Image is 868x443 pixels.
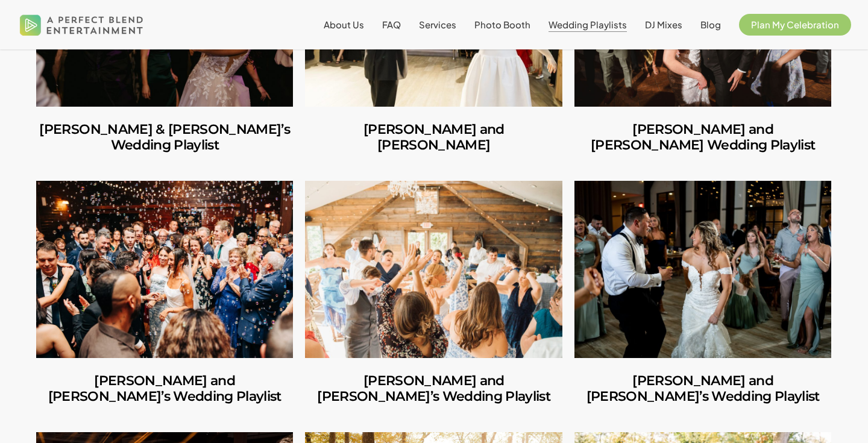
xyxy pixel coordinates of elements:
a: Blog [700,20,721,30]
a: Carlos and Olivia [305,107,562,169]
span: Photo Booth [474,19,530,30]
span: Services [419,19,456,30]
span: About Us [324,19,364,30]
span: Wedding Playlists [549,19,627,30]
span: Plan My Celebration [751,19,839,30]
a: DJ Mixes [645,20,682,30]
span: FAQ [382,19,401,30]
a: Shannon and Joseph’s Wedding Playlist [574,358,831,420]
a: Richard & Carly’s Wedding Playlist [36,107,293,169]
a: About Us [324,20,364,30]
img: A Perfect Blend Entertainment [17,5,146,45]
a: Amber and Cooper’s Wedding Playlist [574,107,831,169]
a: Jules and Michelle’s Wedding Playlist [305,181,562,358]
a: Photo Booth [474,20,530,30]
a: Jules and Michelle’s Wedding Playlist [305,358,562,420]
span: Blog [700,19,721,30]
a: Ilana and Andrew’s Wedding Playlist [36,358,293,420]
a: Wedding Playlists [549,20,627,30]
a: Shannon and Joseph’s Wedding Playlist [574,181,831,358]
a: Ilana and Andrew’s Wedding Playlist [36,181,293,358]
a: Services [419,20,456,30]
a: FAQ [382,20,401,30]
a: Plan My Celebration [739,20,851,30]
span: DJ Mixes [645,19,682,30]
